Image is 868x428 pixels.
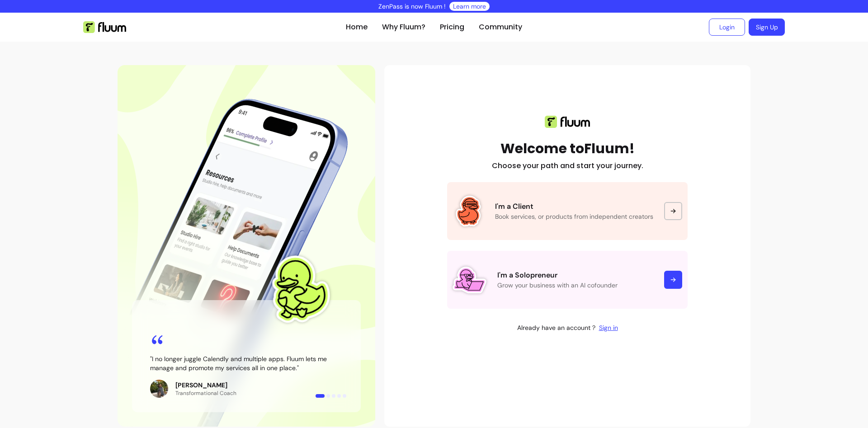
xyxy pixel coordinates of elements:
[150,380,168,398] img: Review avatar
[495,212,653,221] p: Book services, or products from independent creators
[599,323,618,332] a: Sign in
[259,249,340,329] img: Fluum Duck sticker
[346,22,368,33] a: Home
[175,390,236,397] p: Transformational Coach
[447,251,688,309] a: Fluum Duck stickerI'm a SolopreneurGrow your business with an AI cofounder
[545,116,590,128] img: Fluum logo
[378,2,446,11] p: ZenPass is now Fluum !
[447,182,688,240] a: Fluum Duck stickerI'm a ClientBook services, or products from independent creators
[440,22,464,33] a: Pricing
[492,160,643,171] h2: Choose your path and start your journey.
[709,19,745,36] a: Login
[83,21,126,33] img: Fluum Logo
[479,22,522,33] a: Community
[497,281,653,290] p: Grow your business with an AI cofounder
[453,263,486,297] img: Fluum Duck sticker
[500,141,635,157] h1: Welcome to Fluum!
[517,323,595,332] p: Already have an account ?
[453,2,486,11] a: Learn more
[495,201,653,212] p: I'm a Client
[382,22,425,33] a: Why Fluum?
[175,381,236,390] p: [PERSON_NAME]
[497,270,653,281] p: I'm a Solopreneur
[453,195,484,227] img: Fluum Duck sticker
[749,19,785,36] a: Sign Up
[150,354,343,372] blockquote: " I no longer juggle Calendly and multiple apps. Fluum lets me manage and promote my services all...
